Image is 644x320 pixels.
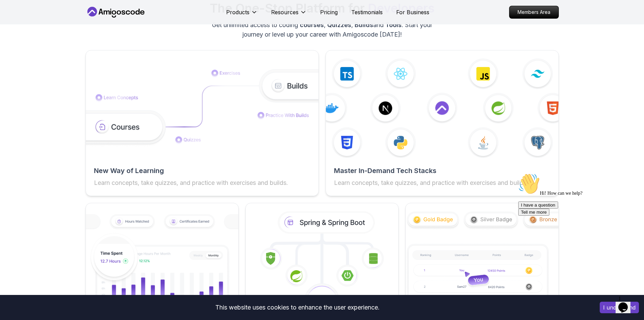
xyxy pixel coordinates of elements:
[209,20,436,39] p: Get unlimited access to coding , , and . Start your journey or level up your career with Amigosco...
[226,8,249,16] p: Products
[3,31,43,38] button: I have a question
[320,8,338,16] a: Pricing
[351,8,383,16] a: Testimonials
[334,166,550,175] h2: Master In-Demand Tech Stacks
[516,170,637,290] iframe: chat widget
[86,69,318,147] img: features img
[5,300,590,315] div: This website uses cookies to enhance the user experience.
[226,8,258,22] button: Products
[334,178,550,188] p: Learn concepts, take quizzes, and practice with exercises and builds.
[406,211,558,319] img: features img
[396,8,429,16] a: For Business
[271,8,299,16] p: Resources
[271,8,307,22] button: Resources
[94,178,310,188] p: Learn concepts, take quizzes, and practice with exercises and builds.
[355,21,373,28] span: Builds
[3,20,67,25] span: Hi! How can we help?
[94,166,310,175] h2: New Way of Learning
[327,21,351,28] span: Quizzes
[3,38,34,45] button: Tell me more
[509,6,558,18] p: Members Area
[3,3,24,24] img: :wave:
[3,3,124,45] div: 👋Hi! How can we help?I have a questionTell me more
[300,21,324,28] span: courses
[86,214,238,316] img: features img
[600,302,639,313] button: Accept cookies
[509,6,559,19] a: Members Area
[385,21,402,28] span: Tools
[616,293,637,313] iframe: chat widget
[326,59,558,158] img: features img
